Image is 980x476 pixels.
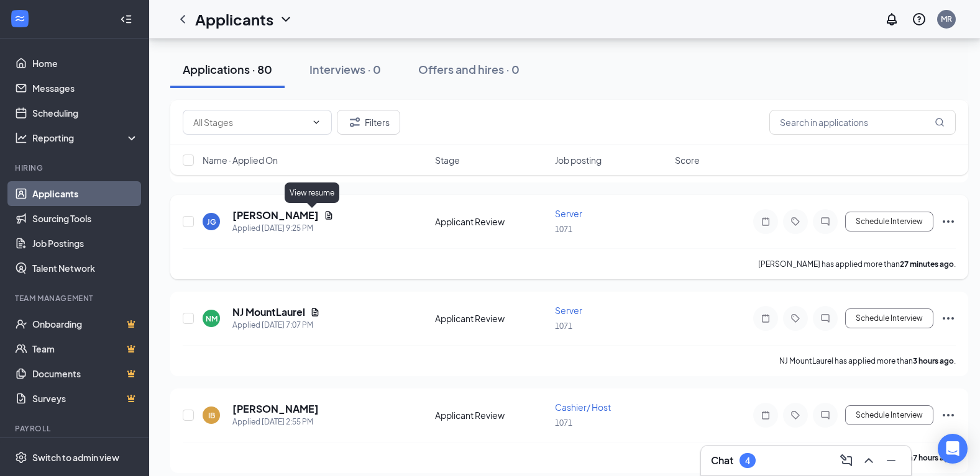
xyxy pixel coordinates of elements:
svg: Note [758,217,773,227]
div: Interviews · 0 [309,61,381,77]
svg: Ellipses [941,214,956,229]
span: Stage [435,154,460,166]
h5: NJ MountLaurel [232,305,305,319]
a: Home [32,51,139,76]
button: Schedule Interview [845,212,933,231]
svg: QuestionInfo [912,12,927,27]
svg: Document [324,210,334,220]
a: SurveysCrown [32,386,139,411]
input: All Stages [193,115,306,129]
a: OnboardingCrown [32,312,139,336]
div: Applicant Review [435,409,547,421]
span: 1071 [555,321,572,331]
div: Offers and hires · 0 [418,61,520,77]
p: NJ MountLaurel has applied more than . [779,356,956,366]
svg: Filter [347,115,362,130]
div: IB [208,410,215,421]
div: Applications · 80 [183,61,272,77]
a: Job Postings [32,231,139,256]
div: Team Management [15,293,136,303]
div: NM [206,313,218,324]
button: ComposeMessage [836,451,856,470]
svg: Analysis [15,132,27,144]
a: Sourcing Tools [32,206,139,231]
div: Hiring [15,163,136,173]
a: Applicants [32,181,139,206]
a: Scheduling [32,101,139,125]
svg: Tag [788,410,803,420]
button: Schedule Interview [845,308,933,328]
input: Search in applications [769,110,956,135]
svg: ChatInactive [818,217,833,227]
h1: Applicants [195,9,273,30]
svg: Tag [788,217,803,227]
a: Messages [32,76,139,101]
b: 7 hours ago [913,453,954,462]
svg: Document [310,307,320,317]
button: Schedule Interview [845,405,933,425]
div: Applicant Review [435,215,547,228]
span: 1071 [555,418,572,428]
a: DocumentsCrown [32,361,139,386]
div: Applicant Review [435,312,547,325]
div: Applied [DATE] 9:25 PM [232,222,334,235]
div: Reporting [32,132,139,144]
svg: Ellipses [941,408,956,423]
div: MR [941,14,952,24]
div: Applied [DATE] 2:55 PM [232,416,319,428]
svg: MagnifyingGlass [935,117,945,127]
svg: Settings [15,451,27,464]
svg: Note [758,410,773,420]
div: View resume [285,182,339,203]
svg: ChevronDown [311,117,321,127]
b: 3 hours ago [913,356,954,366]
svg: Note [758,313,773,323]
span: Server [555,305,582,316]
span: Cashier/ Host [555,402,611,413]
div: Open Intercom Messenger [938,434,968,464]
b: 27 minutes ago [900,259,954,269]
div: Payroll [15,423,136,434]
svg: Ellipses [941,311,956,326]
svg: ChevronUp [861,453,876,468]
svg: ComposeMessage [839,453,854,468]
span: 1071 [555,225,572,234]
button: Filter Filters [337,110,400,135]
svg: Notifications [884,12,899,27]
span: Score [675,154,700,166]
div: Switch to admin view [32,451,119,464]
p: [PERSON_NAME] has applied more than . [758,259,956,269]
span: Server [555,208,582,219]
a: Talent Network [32,256,139,281]
svg: Tag [788,313,803,323]
div: Applied [DATE] 7:07 PM [232,319,320,331]
svg: ChatInactive [818,410,833,420]
svg: Minimize [884,453,899,468]
svg: WorkstreamLogo [14,12,26,25]
h5: [PERSON_NAME] [232,209,319,222]
svg: ChevronDown [278,12,293,27]
svg: ChatInactive [818,313,833,323]
svg: ChevronLeft [175,12,190,27]
svg: Collapse [120,13,132,25]
div: 4 [745,456,750,466]
a: TeamCrown [32,336,139,361]
button: Minimize [881,451,901,470]
span: Job posting [555,154,602,166]
div: JG [207,217,216,227]
h3: Chat [711,454,733,467]
button: ChevronUp [859,451,879,470]
span: Name · Applied On [203,154,278,166]
h5: [PERSON_NAME] [232,402,319,416]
